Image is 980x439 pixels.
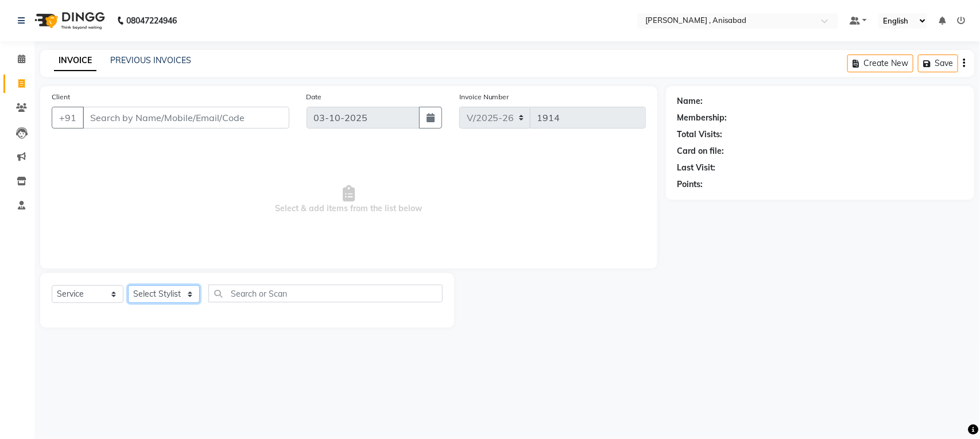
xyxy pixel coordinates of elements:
[208,285,443,302] input: Search or Scan
[126,5,177,37] b: 08047224946
[847,55,913,72] button: Create New
[459,92,509,102] label: Invoice Number
[677,129,723,141] div: Total Visits:
[918,55,958,72] button: Save
[52,107,84,129] button: +91
[307,92,322,102] label: Date
[677,112,727,124] div: Membership:
[52,142,646,257] span: Select & add items from the list below
[54,50,96,71] a: INVOICE
[677,145,725,157] div: Card on file:
[110,55,191,65] a: PREVIOUS INVOICES
[677,162,716,174] div: Last Visit:
[52,92,70,102] label: Client
[83,107,289,129] input: Search by Name/Mobile/Email/Code
[29,5,108,37] img: logo
[677,178,703,191] div: Points:
[677,95,703,107] div: Name:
